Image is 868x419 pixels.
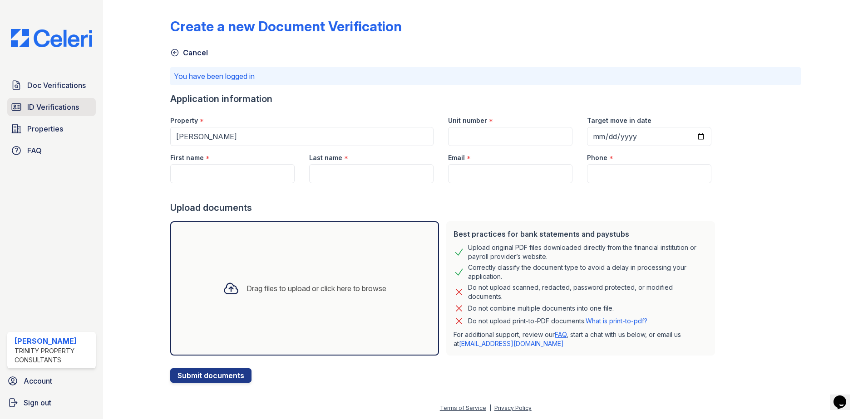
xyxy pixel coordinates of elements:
[27,145,42,156] span: FAQ
[454,229,708,239] div: Best practices for bank statements and paystubs
[448,153,465,162] label: Email
[170,116,198,125] label: Property
[468,303,614,314] div: Do not combine multiple documents into one file.
[555,331,567,338] a: FAQ
[27,102,79,112] span: ID Verifications
[4,372,99,390] a: Account
[247,283,386,294] div: Drag files to upload or click here to browse
[170,153,204,162] label: First name
[830,383,859,410] iframe: chat widget
[24,397,51,408] span: Sign out
[170,18,402,34] div: Create a new Document Verification
[170,93,719,105] div: Application information
[494,404,532,411] a: Privacy Policy
[27,123,63,134] span: Properties
[587,153,607,162] label: Phone
[468,243,708,261] div: Upload original PDF files downloaded directly from the financial institution or payroll provider’...
[7,120,96,138] a: Properties
[459,340,564,347] a: [EMAIL_ADDRESS][DOMAIN_NAME]
[309,153,342,162] label: Last name
[170,368,252,383] button: Submit documents
[7,98,96,116] a: ID Verifications
[174,71,797,82] p: You have been logged in
[15,336,92,346] div: [PERSON_NAME]
[586,317,647,325] a: What is print-to-pdf?
[7,141,96,160] a: FAQ
[454,330,708,348] p: For additional support, review our , start a chat with us below, or email us at
[448,116,487,125] label: Unit number
[170,201,719,214] div: Upload documents
[170,47,208,58] a: Cancel
[4,394,99,412] a: Sign out
[15,346,92,365] div: Trinity Property Consultants
[440,404,486,411] a: Terms of Service
[587,116,651,125] label: Target move in date
[24,375,52,386] span: Account
[468,263,708,281] div: Correctly classify the document type to avoid a delay in processing your application.
[7,76,96,94] a: Doc Verifications
[489,404,491,411] div: |
[4,29,99,47] img: CE_Logo_Blue-a8612792a0a2168367f1c8372b55b34899dd931a85d93a1a3d3e32e68fde9ad4.png
[27,80,86,91] span: Doc Verifications
[468,283,708,301] div: Do not upload scanned, redacted, password protected, or modified documents.
[468,317,647,326] p: Do not upload print-to-PDF documents.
